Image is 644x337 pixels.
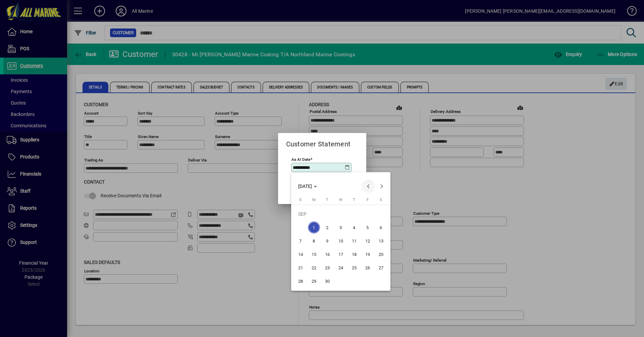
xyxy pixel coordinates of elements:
button: Previous month [362,180,375,193]
span: 16 [321,248,333,260]
button: Sat Sep 20 2025 [374,248,388,261]
span: 2 [321,221,333,233]
span: S [299,198,302,202]
button: Sun Sep 14 2025 [294,248,307,261]
button: Wed Sep 03 2025 [334,221,347,234]
span: 20 [375,248,387,260]
span: 26 [362,262,374,274]
button: Thu Sep 18 2025 [347,248,361,261]
span: 14 [294,248,307,260]
button: Choose month and year [296,180,320,192]
span: 9 [321,235,333,247]
button: Sun Sep 07 2025 [294,234,307,248]
button: Thu Sep 25 2025 [347,261,361,274]
button: Fri Sep 12 2025 [361,234,374,248]
span: 8 [308,235,320,247]
button: Sun Sep 28 2025 [294,274,307,288]
button: Wed Sep 10 2025 [334,234,347,248]
span: 11 [348,235,360,247]
span: 30 [321,275,333,287]
span: 15 [308,248,320,260]
span: 3 [335,221,347,233]
span: 6 [375,221,387,233]
span: 13 [375,235,387,247]
span: 10 [335,235,347,247]
button: Tue Sep 23 2025 [321,261,334,274]
span: M [312,198,316,202]
td: SEP [294,207,388,221]
span: 23 [321,262,333,274]
span: 1 [308,221,320,233]
button: Thu Sep 04 2025 [347,221,361,234]
span: 12 [362,235,374,247]
button: Wed Sep 24 2025 [334,261,347,274]
span: 22 [308,262,320,274]
span: 29 [308,275,320,287]
button: Mon Sep 01 2025 [307,221,321,234]
button: Mon Sep 08 2025 [307,234,321,248]
span: S [380,198,382,202]
button: Sat Sep 06 2025 [374,221,388,234]
span: T [353,198,355,202]
button: Sat Sep 27 2025 [374,261,388,274]
span: 25 [348,262,360,274]
button: Tue Sep 30 2025 [321,274,334,288]
button: Wed Sep 17 2025 [334,248,347,261]
span: 18 [348,248,360,260]
span: T [326,198,328,202]
span: 5 [362,221,374,233]
span: 24 [335,262,347,274]
span: W [339,198,342,202]
button: Tue Sep 09 2025 [321,234,334,248]
button: Mon Sep 15 2025 [307,248,321,261]
span: 27 [375,262,387,274]
span: [DATE] [298,184,312,189]
button: Fri Sep 26 2025 [361,261,374,274]
button: Fri Sep 05 2025 [361,221,374,234]
span: 7 [294,235,307,247]
button: Tue Sep 02 2025 [321,221,334,234]
button: Mon Sep 29 2025 [307,274,321,288]
span: 21 [294,262,307,274]
button: Sun Sep 21 2025 [294,261,307,274]
button: Tue Sep 16 2025 [321,248,334,261]
button: Mon Sep 22 2025 [307,261,321,274]
span: 28 [294,275,307,287]
span: 17 [335,248,347,260]
span: 19 [362,248,374,260]
span: 4 [348,221,360,233]
button: Fri Sep 19 2025 [361,248,374,261]
button: Thu Sep 11 2025 [347,234,361,248]
button: Next month [375,180,388,193]
button: Sat Sep 13 2025 [374,234,388,248]
span: F [367,198,369,202]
